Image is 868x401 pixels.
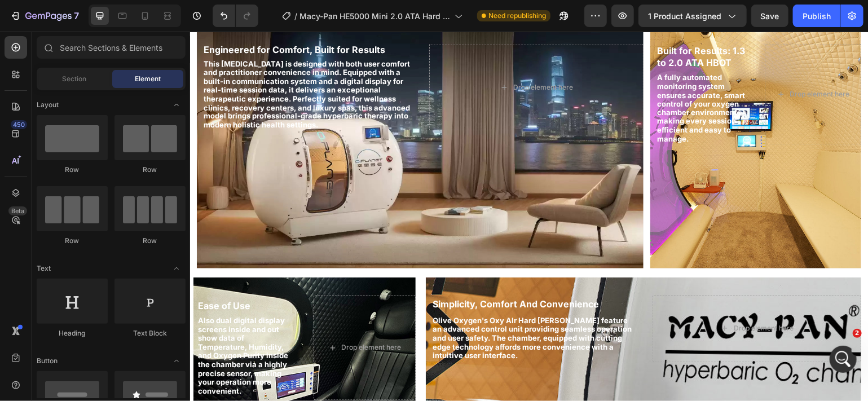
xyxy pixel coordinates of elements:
[11,120,27,129] div: 450
[114,236,186,246] div: Row
[114,165,186,175] div: Row
[853,329,862,338] span: 2
[37,100,59,110] span: Layout
[74,9,79,23] p: 7
[467,42,556,112] p: A fully automated monitoring system ensures accurate, smart control of your oxygen chamber enviro...
[37,356,58,366] span: Button
[803,10,831,22] div: Publish
[488,11,546,21] span: Need republishing
[63,74,87,84] span: Section
[600,58,660,67] div: Drop element here
[638,5,747,27] button: 1 product assigned
[168,352,186,370] span: Toggle open
[37,236,108,246] div: Row
[190,32,868,401] iframe: Design area
[243,267,409,279] span: Simplicity, Comfort And Convenience
[135,74,161,84] span: Element
[544,293,603,302] div: Drop element here
[168,96,186,114] span: Toggle open
[467,14,555,37] span: Built for Results: 1.3 to 2.0 ATA HBOT
[114,328,186,338] div: Text Block
[294,10,297,22] span: /
[8,285,101,364] p: Also dual digital display screens inside and out show data of Temperature, Humidity, and Oxygen P...
[152,312,212,321] div: Drop element here
[37,328,108,338] div: Heading
[830,346,857,373] iframe: Intercom live chat
[8,206,27,215] div: Beta
[37,263,51,274] span: Text
[299,10,450,22] span: Macy-Pan HE5000 Mini 2.0 ATA Hard Shell [MEDICAL_DATA]
[793,5,840,27] button: Publish
[8,269,60,280] span: Ease of Use
[213,5,258,27] div: Undo/Redo
[751,5,788,27] button: Save
[5,5,84,27] button: 7
[323,51,383,60] div: Drop element here
[761,11,779,21] span: Save
[648,10,721,22] span: 1 product assigned
[168,259,186,277] span: Toggle open
[243,285,443,329] p: Olive Oxygen's Oxy AIr Hard [PERSON_NAME] feature an advanced control unit providing seamless ope...
[37,165,108,175] div: Row
[37,36,186,59] input: Search Sections & Elements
